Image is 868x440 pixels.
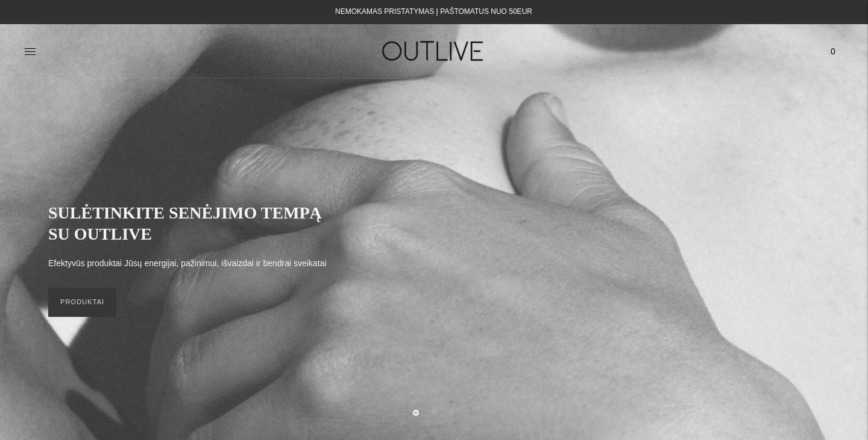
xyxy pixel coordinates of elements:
h2: SULĖTINKITE SENĖJIMO TEMPĄ SU OUTLIVE [48,202,338,244]
button: Move carousel to slide 2 [431,409,437,415]
a: 0 [822,38,844,65]
span: 0 [825,43,841,60]
p: Efektyvūs produktai Jūsų energijai, pažinimui, išvaizdai ir bendrai sveikatai [48,257,326,271]
img: OUTLIVE [359,30,509,72]
button: Move carousel to slide 1 [413,410,419,416]
div: NEMOKAMAS PRISTATYMAS Į PAŠTOMATUS NUO 50EUR [335,5,532,19]
button: Move carousel to slide 3 [449,409,455,415]
a: PRODUKTAI [48,288,116,317]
